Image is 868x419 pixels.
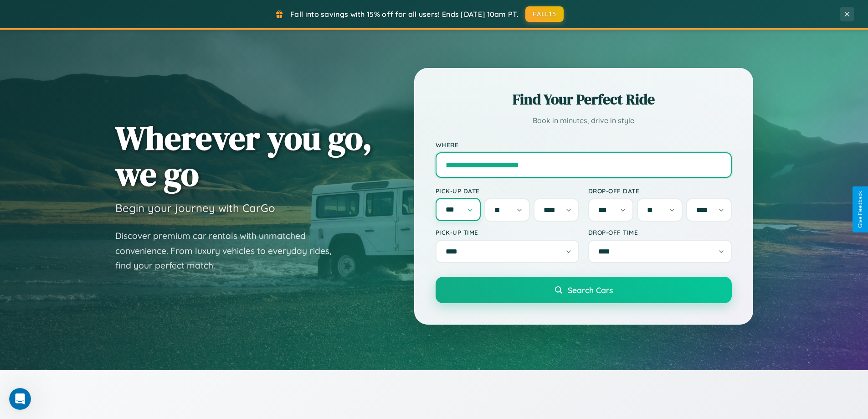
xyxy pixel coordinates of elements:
[436,141,732,149] label: Where
[436,228,579,236] label: Pick-up Time
[436,187,579,195] label: Pick-up Date
[115,201,275,215] h3: Begin your journey with CarGo
[436,277,732,303] button: Search Cars
[857,191,863,228] div: Give Feedback
[115,120,372,192] h1: Wherever you go, we go
[588,187,732,195] label: Drop-off Date
[115,228,343,273] p: Discover premium car rentals with unmatched convenience. From luxury vehicles to everyday rides, ...
[436,114,732,127] p: Book in minutes, drive in style
[290,10,519,19] span: Fall into savings with 15% off for all users! Ends [DATE] 10am PT.
[588,228,732,236] label: Drop-off Time
[525,6,564,22] button: FALL15
[568,285,613,295] span: Search Cars
[436,89,732,109] h2: Find Your Perfect Ride
[9,388,31,410] iframe: Intercom live chat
